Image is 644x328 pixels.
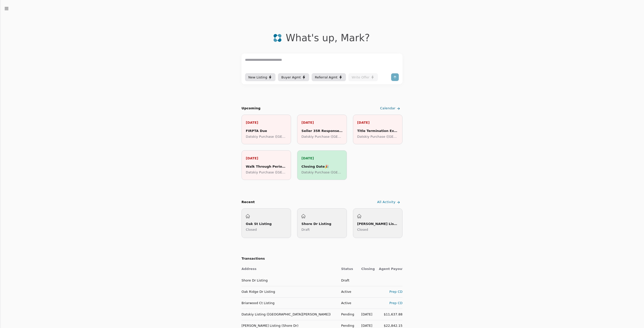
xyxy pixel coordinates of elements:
a: Oak St ListingClosed [242,208,291,238]
td: Active [337,286,357,297]
a: [DATE]Walk Through Period BeginsDatskiy Purchase ([GEOGRAPHIC_DATA]) [242,150,291,180]
button: New Listing [245,73,275,81]
td: Oak Ridge Dr Listing [242,286,337,297]
div: What's up , Mark ? [286,32,370,43]
p: [DATE] [301,120,342,125]
a: [DATE]Title Termination ExpiresDatskiy Purchase ([GEOGRAPHIC_DATA]) [353,115,403,144]
div: FIRPTA Due [246,128,287,133]
a: [DATE]FIRPTA DueDatskiy Purchase ([GEOGRAPHIC_DATA]) [242,115,291,144]
td: Shore Dr Listing [242,275,337,286]
p: Datskiy Purchase ([GEOGRAPHIC_DATA]) [357,134,398,139]
h2: Transactions [242,256,403,261]
button: Buyer Agmt [278,73,309,81]
p: Datskiy Purchase ([GEOGRAPHIC_DATA]) [301,170,342,175]
p: Datskiy Purchase ([GEOGRAPHIC_DATA]) [246,134,287,139]
div: $11,637.88 [379,312,403,317]
a: Shore Dr ListingDraft [297,208,347,238]
a: [PERSON_NAME] Listing ([GEOGRAPHIC_DATA])Closed [353,208,403,238]
span: All Activity [377,200,395,205]
td: Draft [337,275,357,286]
img: logo [273,34,282,42]
th: Address [242,263,337,275]
span: Buyer Agmt [281,75,301,80]
div: Shore Dr Listing [301,221,342,226]
span: Referral Agmt [315,75,338,80]
div: Prep CD [379,300,403,306]
div: Title Termination Expires [357,128,398,133]
div: Walk Through Period Begins [246,164,287,169]
th: Status [337,263,357,275]
p: [DATE] [301,156,342,161]
div: Recent [242,200,255,205]
span: Calendar [380,106,395,111]
div: [PERSON_NAME] Listing ([GEOGRAPHIC_DATA]) [357,221,398,226]
p: Closed [246,227,287,232]
a: [DATE]Closing Date🎉Datskiy Purchase ([GEOGRAPHIC_DATA]) [297,150,347,180]
td: Briarwood Ct Listing [242,297,337,309]
p: Draft [301,227,342,232]
td: Active [337,297,357,309]
p: Closed [357,227,398,232]
p: Datskiy Purchase ([GEOGRAPHIC_DATA]) [246,170,287,175]
div: Prep CD [379,289,403,294]
button: Referral Agmt [312,73,346,81]
td: Datskiy Listing ([GEOGRAPHIC_DATA][PERSON_NAME]) [242,309,337,320]
div: Seller 35R Response Due [301,128,342,133]
p: [DATE] [246,120,287,125]
div: New Listing [248,75,272,80]
h2: Upcoming [242,106,261,111]
th: Agent Payout [375,263,403,275]
p: [DATE] [357,120,398,125]
a: All Activity [376,198,403,206]
div: Closing Date 🎉 [301,164,342,169]
p: Datskiy Purchase ([GEOGRAPHIC_DATA]) [301,134,342,139]
div: Oak St Listing [246,221,287,226]
td: Pending [337,309,357,320]
td: [DATE] [357,309,375,320]
a: Calendar [379,104,403,113]
a: [DATE]Seller 35R Response DueDatskiy Purchase ([GEOGRAPHIC_DATA]) [297,115,347,144]
th: Closing [357,263,375,275]
p: [DATE] [246,156,287,161]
